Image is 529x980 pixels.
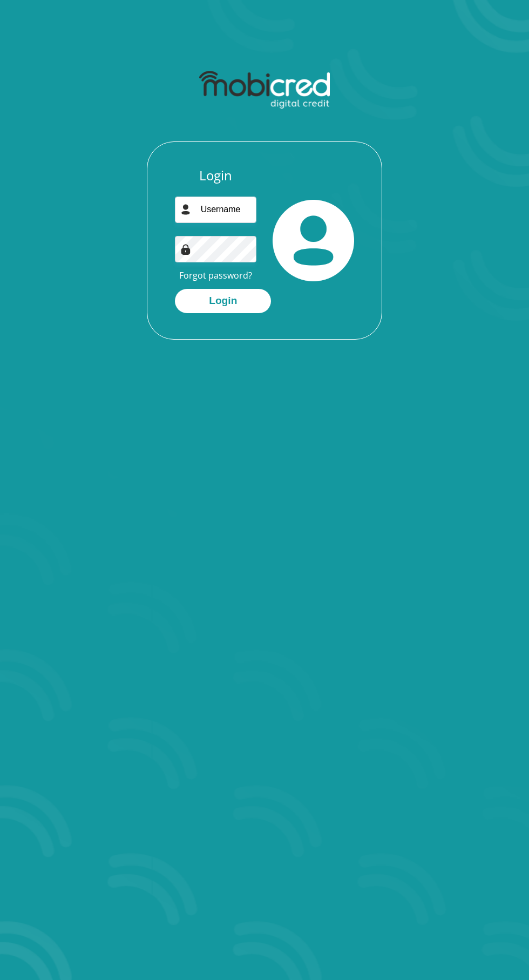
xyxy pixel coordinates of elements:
h3: Login [175,168,256,184]
button: Login [175,289,271,313]
img: Image [180,244,191,255]
a: Forgot password? [179,269,252,281]
input: Username [175,197,256,223]
img: mobicred logo [199,71,329,109]
img: user-icon image [180,204,191,215]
